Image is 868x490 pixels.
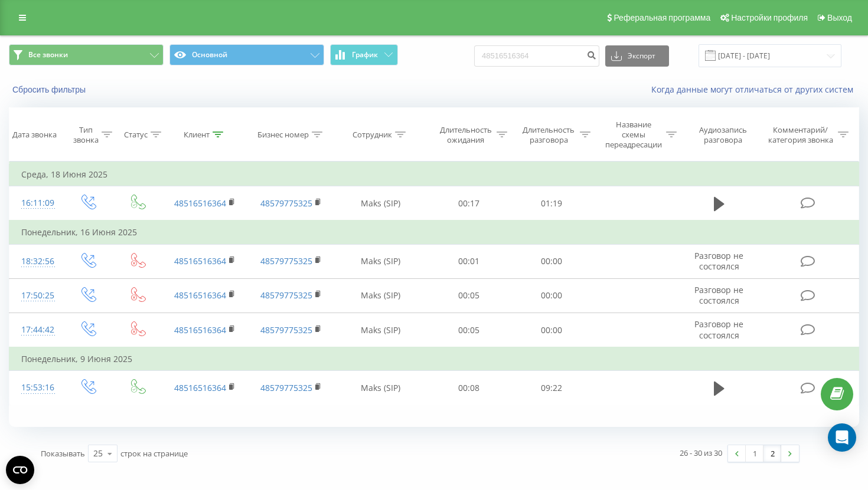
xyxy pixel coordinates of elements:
button: Основной [169,44,324,65]
a: 48516516364 [174,324,226,336]
td: Maks (SIP) [334,244,427,278]
div: 26 - 30 из 30 [680,447,722,459]
td: 01:19 [510,186,593,221]
a: 2 [763,445,781,462]
td: 09:22 [510,371,593,405]
div: 17:44:42 [21,318,50,341]
span: График [352,51,378,59]
td: 00:00 [510,278,593,313]
span: Показывать [41,448,85,459]
a: 48516516364 [174,198,226,209]
td: Понедельник, 9 Июня 2025 [9,347,859,371]
div: 15:53:16 [21,376,50,399]
input: Поиск по номеру [474,45,599,67]
div: Аудиозапись разговора [690,125,756,145]
div: Сотрудник [353,130,392,140]
div: Статус [124,130,148,140]
div: 25 [93,448,103,459]
td: Maks (SIP) [334,278,427,313]
a: 48579775325 [260,324,312,336]
td: Maks (SIP) [334,186,427,221]
button: Open CMP widget [6,456,34,484]
span: Разговор не состоялся [694,284,743,306]
td: Понедельник, 16 Июня 2025 [9,221,859,244]
td: 00:05 [427,278,510,313]
td: 00:00 [510,244,593,278]
span: Разговор не состоялся [694,250,743,272]
td: 00:01 [427,244,510,278]
a: Когда данные могут отличаться от других систем [651,84,859,95]
div: Бизнес номер [257,130,309,140]
div: Клиент [184,130,210,140]
span: Реферальная программа [614,13,710,22]
div: Тип звонка [73,125,99,145]
td: 00:17 [427,186,510,221]
div: Комментарий/категория звонка [766,125,835,145]
a: 48579775325 [260,198,312,209]
td: 00:08 [427,371,510,405]
a: 1 [746,445,763,462]
button: Сбросить фильтры [9,84,92,95]
a: 48579775325 [260,255,312,267]
td: Среда, 18 Июня 2025 [9,163,859,186]
div: 18:32:56 [21,250,50,273]
div: 16:11:09 [21,192,50,215]
div: Дата звонка [12,130,57,140]
button: Экспорт [605,45,669,67]
td: Maks (SIP) [334,313,427,348]
td: Maks (SIP) [334,371,427,405]
div: Название схемы переадресации [604,120,663,150]
a: 48516516364 [174,255,226,267]
a: 48516516364 [174,290,226,301]
td: 00:05 [427,313,510,348]
span: строк на странице [120,448,188,459]
td: 00:00 [510,313,593,348]
span: Выход [827,13,852,22]
a: 48516516364 [174,382,226,393]
span: Разговор не состоялся [694,318,743,340]
div: Open Intercom Messenger [828,423,856,452]
span: Все звонки [28,50,68,60]
button: График [330,44,398,65]
div: 17:50:25 [21,284,50,307]
span: Настройки профиля [731,13,808,22]
a: 48579775325 [260,382,312,393]
button: Все звонки [9,44,164,65]
div: Длительность разговора [521,125,577,145]
div: Длительность ожидания [438,125,494,145]
a: 48579775325 [260,290,312,301]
